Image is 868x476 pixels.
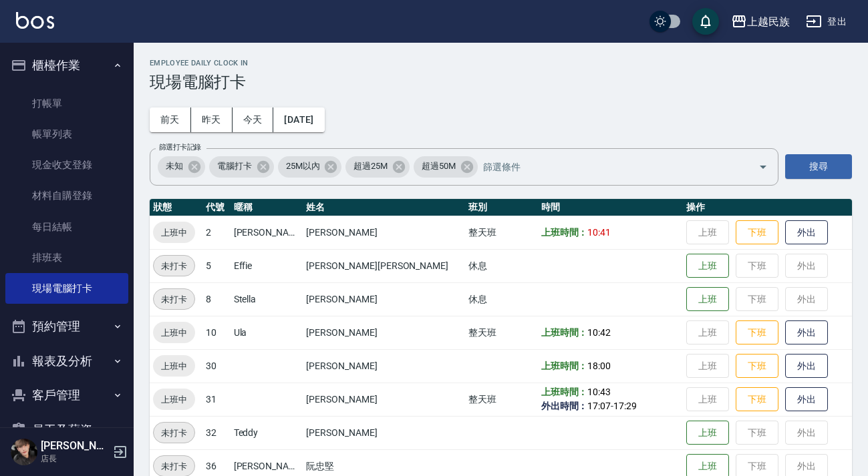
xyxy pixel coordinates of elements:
[202,216,230,249] td: 2
[231,249,303,282] td: Effie
[538,199,684,216] th: 時間
[153,393,195,407] span: 上班中
[202,383,230,416] td: 31
[5,180,128,211] a: 材料自購登錄
[5,150,128,180] a: 現金收支登錄
[231,199,303,216] th: 暱稱
[726,8,795,35] button: 上越民族
[191,107,233,132] button: 昨天
[278,160,328,173] span: 25M以內
[209,160,260,173] span: 電腦打卡
[587,227,611,238] span: 10:41
[278,156,342,178] div: 25M以內
[154,426,194,440] span: 未打卡
[202,249,230,282] td: 5
[150,73,852,91] h3: 現場電腦打卡
[303,199,464,216] th: 姓名
[5,344,128,379] button: 報表及分析
[303,216,464,249] td: [PERSON_NAME]
[154,459,194,473] span: 未打卡
[158,160,191,173] span: 未知
[5,88,128,119] a: 打帳單
[150,107,191,132] button: 前天
[541,401,588,411] b: 外出時間：
[414,156,478,178] div: 超過50M
[587,401,611,411] span: 17:07
[736,387,778,412] button: 下班
[154,292,194,306] span: 未打卡
[686,287,729,312] button: 上班
[231,216,303,249] td: [PERSON_NAME]
[465,383,538,416] td: 整天班
[303,249,464,282] td: [PERSON_NAME][PERSON_NAME]
[202,282,230,316] td: 8
[150,59,852,67] h2: Employee Daily Clock In
[345,156,410,178] div: 超過25M
[465,316,538,349] td: 整天班
[541,227,588,238] b: 上班時間：
[273,107,324,132] button: [DATE]
[209,156,274,178] div: 電腦打卡
[303,416,464,449] td: [PERSON_NAME]
[233,107,274,132] button: 今天
[153,226,195,240] span: 上班中
[231,282,303,316] td: Stella
[41,439,109,453] h5: [PERSON_NAME]
[785,320,828,345] button: 外出
[801,9,852,34] button: 登出
[159,142,201,152] label: 篩選打卡記錄
[480,155,735,178] input: 篩選條件
[785,354,828,379] button: 外出
[231,316,303,349] td: Ula
[303,282,464,316] td: [PERSON_NAME]
[541,327,588,338] b: 上班時間：
[465,199,538,216] th: 班別
[465,216,538,249] td: 整天班
[752,156,774,178] button: Open
[231,416,303,449] td: Teddy
[465,282,538,316] td: 休息
[613,401,637,411] span: 17:29
[736,220,778,245] button: 下班
[736,354,778,379] button: 下班
[5,309,128,344] button: 預約管理
[345,160,396,173] span: 超過25M
[587,327,611,338] span: 10:42
[465,249,538,282] td: 休息
[736,320,778,345] button: 下班
[153,359,195,373] span: 上班中
[414,160,464,173] span: 超過50M
[538,383,684,416] td: -
[153,326,195,340] span: 上班中
[587,361,611,371] span: 18:00
[5,378,128,413] button: 客戶管理
[683,199,852,216] th: 操作
[16,12,54,29] img: Logo
[785,387,828,412] button: 外出
[785,220,828,245] button: 外出
[5,119,128,150] a: 帳單列表
[202,349,230,383] td: 30
[785,154,852,179] button: 搜尋
[587,387,611,397] span: 10:43
[303,349,464,383] td: [PERSON_NAME]
[686,254,729,278] button: 上班
[747,13,790,30] div: 上越民族
[5,413,128,447] button: 員工及薪資
[202,316,230,349] td: 10
[303,316,464,349] td: [PERSON_NAME]
[686,421,729,445] button: 上班
[692,8,719,35] button: save
[5,273,128,304] a: 現場電腦打卡
[11,439,37,465] img: Person
[5,242,128,273] a: 排班表
[41,453,109,465] p: 店長
[150,199,202,216] th: 狀態
[202,416,230,449] td: 32
[5,48,128,83] button: 櫃檯作業
[541,387,588,397] b: 上班時間：
[541,361,588,371] b: 上班時間：
[5,212,128,242] a: 每日結帳
[303,383,464,416] td: [PERSON_NAME]
[154,259,194,273] span: 未打卡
